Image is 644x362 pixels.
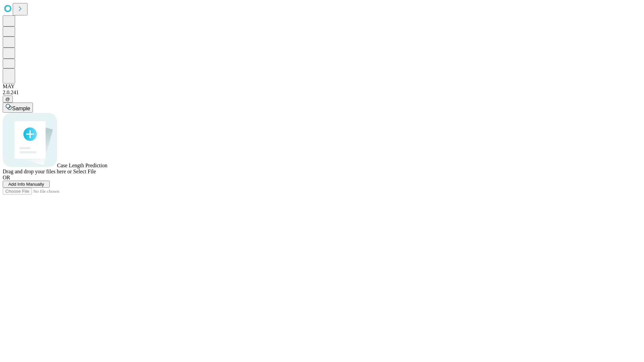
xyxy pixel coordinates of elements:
button: Sample [3,103,33,113]
span: Add Info Manually [8,182,44,187]
span: Sample [12,106,30,111]
button: Add Info Manually [3,181,50,188]
span: Select File [73,169,96,174]
span: Case Length Prediction [57,163,107,168]
span: OR [3,175,10,180]
span: @ [5,97,10,102]
span: Drag and drop your files here or [3,169,72,174]
div: 2.0.241 [3,89,641,96]
div: MAY [3,83,641,89]
button: @ [3,96,13,103]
